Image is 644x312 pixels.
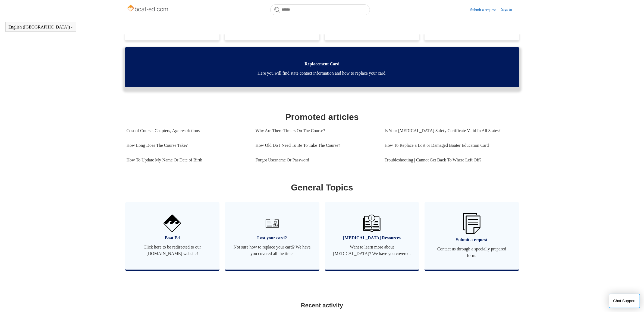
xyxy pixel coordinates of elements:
span: Click here to be redirected to our [DOMAIN_NAME] website! [133,244,212,257]
a: Boat Ed Click here to be redirected to our [DOMAIN_NAME] website! [125,202,220,270]
span: [MEDICAL_DATA] Resources [333,235,411,241]
a: How Long Does The Course Take? [127,138,247,153]
a: Forgot Username Or Password [256,153,376,167]
a: Why Are There Timers On The Course? [256,123,376,138]
img: 01HZPCYW3NK71669VZTW7XY4G9 [463,213,480,234]
a: Lost your card? Not sure how to replace your card? We have you covered all the time. [225,202,319,270]
h1: General Topics [127,181,518,194]
a: How Old Do I Need To Be To Take The Course? [256,138,376,153]
a: Cost of Course, Chapters, Age restrictions [127,123,247,138]
a: Submit a request [470,7,501,13]
span: Replacement Card [133,61,511,67]
button: Chat Support [609,294,640,308]
span: Not sure how to replace your card? We have you covered all the time. [233,244,311,257]
a: Submit a request Contact us through a specially prepared form. [425,202,519,270]
button: English ([GEOGRAPHIC_DATA]) [8,25,73,30]
span: Boat Ed [133,235,212,241]
h1: Promoted articles [127,110,518,123]
span: Contact us through a specially prepared form. [433,246,511,259]
a: Replacement Card Here you will find state contact information and how to replace your card. [125,47,519,87]
span: Here you will find state contact information and how to replace your card. [133,70,511,77]
a: Sign in [501,7,517,13]
a: [MEDICAL_DATA] Resources Want to learn more about [MEDICAL_DATA]? We have you covered. [325,202,419,270]
img: 01HZPCYVZMCNPYXCC0DPA2R54M [363,215,381,232]
h2: Recent activity [127,301,518,310]
img: Boat-Ed Help Center home page [127,3,170,14]
span: Submit a request [433,237,511,243]
a: How To Replace a Lost or Damaged Boater Education Card [385,138,514,153]
img: 01HZPCYVNCVF44JPJQE4DN11EA [164,215,181,232]
a: How To Update My Name Or Date of Birth [127,153,247,167]
input: Search [270,4,370,15]
span: Lost your card? [233,235,311,241]
span: Want to learn more about [MEDICAL_DATA]? We have you covered. [333,244,411,257]
img: 01HZPCYVT14CG9T703FEE4SFXC [263,215,281,232]
a: Troubleshooting | Cannot Get Back To Where Left Off? [385,153,514,167]
a: Is Your [MEDICAL_DATA] Safety Certificate Valid In All States? [385,123,514,138]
